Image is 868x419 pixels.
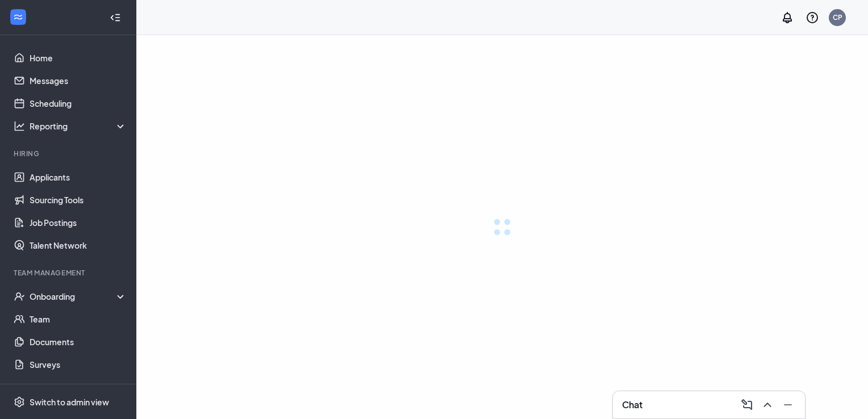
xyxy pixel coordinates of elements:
[781,11,794,24] svg: Notifications
[761,398,774,412] svg: ChevronUp
[30,234,127,257] a: Talent Network
[30,188,127,211] a: Sourcing Tools
[12,11,24,23] svg: WorkstreamLogo
[737,396,755,414] button: ComposeMessage
[14,149,124,158] div: Hiring
[30,92,127,115] a: Scheduling
[30,120,127,132] div: Reporting
[30,308,127,330] a: Team
[110,12,121,23] svg: Collapse
[30,396,109,408] div: Switch to admin view
[30,166,127,188] a: Applicants
[14,268,124,278] div: Team Management
[833,12,842,22] div: CP
[30,330,127,353] a: Documents
[30,291,127,302] div: Onboarding
[806,11,819,24] svg: QuestionInfo
[30,47,127,69] a: Home
[14,396,25,408] svg: Settings
[778,396,796,414] button: Minimize
[14,291,25,302] svg: UserCheck
[740,398,754,412] svg: ComposeMessage
[30,211,127,234] a: Job Postings
[781,398,795,412] svg: Minimize
[757,396,775,414] button: ChevronUp
[30,69,127,92] a: Messages
[30,353,127,376] a: Surveys
[622,399,642,411] h3: Chat
[14,120,25,132] svg: Analysis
